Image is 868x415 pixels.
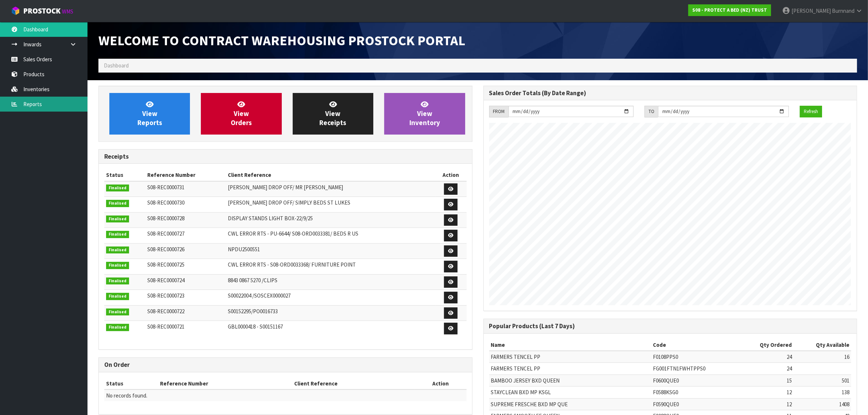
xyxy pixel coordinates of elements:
[106,231,129,238] span: Finalised
[292,378,414,389] th: Client Reference
[651,339,738,351] th: Code
[137,100,162,127] span: View Reports
[738,375,794,386] td: 15
[414,378,467,389] th: Action
[104,378,158,389] th: Status
[104,389,467,401] td: No records found.
[228,308,278,315] span: S00152295/PO0016733
[11,6,20,15] img: cube-alt.png
[147,277,184,284] span: S08-REC0000724
[489,339,651,351] th: Name
[228,292,291,299] span: S00022004 /SOSCEX0000027
[228,277,277,284] span: 8843 0867 5270 /CLIPS
[409,100,440,127] span: View Inventory
[104,361,467,368] h3: On Order
[231,100,252,127] span: View Orders
[226,169,435,181] th: Client Reference
[62,8,73,15] small: WMS
[692,7,767,13] strong: S08 - PROTECT A BED (NZ) TRUST
[106,247,129,254] span: Finalised
[651,351,738,363] td: F0108PPS0
[228,323,283,330] span: GBL0000418 - S00151167
[147,292,184,299] span: S08-REC0000723
[147,246,184,253] span: S08-REC0000726
[147,230,184,237] span: S08-REC0000727
[794,387,851,398] td: 138
[791,7,831,14] span: [PERSON_NAME]
[489,323,852,330] h3: Popular Products (Last 7 Days)
[106,262,129,269] span: Finalised
[384,93,465,135] a: ViewInventory
[228,246,260,253] span: NPDU2500551
[794,375,851,386] td: 501
[651,375,738,386] td: F0600QUE0
[106,200,129,207] span: Finalised
[106,324,129,331] span: Finalised
[106,216,129,223] span: Finalised
[738,351,794,363] td: 24
[489,351,651,363] td: FARMERS TENCEL PP
[145,169,226,181] th: Reference Number
[106,278,129,285] span: Finalised
[319,100,346,127] span: View Receipts
[645,106,658,117] div: TO
[147,184,184,191] span: S08-REC0000731
[738,398,794,410] td: 12
[201,93,281,135] a: ViewOrders
[228,199,350,206] span: [PERSON_NAME] DROP OFF/ SIMPLY BEDS ST LUKES
[147,308,184,315] span: S08-REC0000722
[104,169,145,181] th: Status
[651,363,738,375] td: FG001FTN1FWHTPPS0
[106,293,129,300] span: Finalised
[147,323,184,330] span: S08-REC0000721
[228,230,358,237] span: CWL ERROR RTS - PU-6644/ S08-ORD0033381/ BEDS R US
[651,387,738,398] td: F0588KSG0
[293,93,373,135] a: ViewReceipts
[738,363,794,375] td: 24
[98,32,465,49] span: Welcome to Contract Warehousing ProStock Portal
[489,375,651,386] td: BAMBOO JERSEY BXD QUEEN
[228,261,356,268] span: CWL ERROR RTS - S08-ORD0033368/ FURNITURE POINT
[147,215,184,222] span: S08-REC0000728
[800,106,822,117] button: Refresh
[158,378,292,389] th: Reference Number
[489,90,852,97] h3: Sales Order Totals (By Date Range)
[489,398,651,410] td: SUPREME FRESCHE BXD MP QUE
[651,398,738,410] td: F0590QUE0
[106,185,129,192] span: Finalised
[104,153,467,160] h3: Receipts
[738,339,794,351] th: Qty Ordered
[794,351,851,363] td: 16
[738,387,794,398] td: 12
[147,199,184,206] span: S08-REC0000730
[794,339,851,351] th: Qty Available
[109,93,190,135] a: ViewReports
[794,398,851,410] td: 1408
[228,184,343,191] span: [PERSON_NAME] DROP OFF/ MR [PERSON_NAME]
[228,215,313,222] span: DISPLAY STANDS LIGHT BOX-22/9/25
[435,169,467,181] th: Action
[489,106,509,117] div: FROM
[832,7,855,14] span: Burnnand
[106,309,129,316] span: Finalised
[104,62,129,69] span: Dashboard
[23,6,61,16] span: ProStock
[147,261,184,268] span: S08-REC0000725
[489,387,651,398] td: STAYCLEAN BXD MP KSGL
[489,363,651,375] td: FARMERS TENCEL PP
